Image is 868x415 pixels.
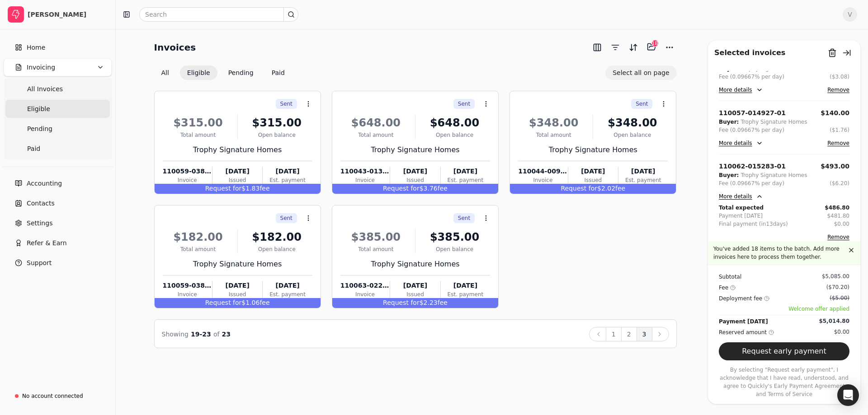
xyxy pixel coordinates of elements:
[163,145,312,155] div: Trophy Signature Homes
[27,124,52,134] span: Pending
[4,388,112,404] a: No account connected
[4,234,112,252] button: Refer & Earn
[340,290,390,298] div: Invoice
[27,63,55,72] span: Invoicing
[618,176,668,184] div: Est. payment
[606,327,622,341] button: 1
[154,40,196,55] h2: Invoices
[340,167,390,176] div: 110043-013664-01
[22,392,83,400] div: No account connected
[154,65,292,80] div: Invoice filter options
[419,245,490,253] div: Open balance
[163,229,234,245] div: $182.00
[458,100,470,108] span: Sent
[741,118,807,126] div: Trophy Signature Homes
[843,7,857,22] button: V
[139,7,298,22] input: Search
[597,131,668,139] div: Open balance
[719,272,741,281] div: Subtotal
[163,167,212,176] div: 110059-038798-01
[821,108,849,118] button: $140.00
[834,328,849,336] div: $0.00
[5,80,110,98] a: All Invoices
[441,167,490,176] div: [DATE]
[280,100,292,108] span: Sent
[212,167,262,176] div: [DATE]
[340,281,390,290] div: 110063-022735-01
[222,331,231,338] span: 23
[259,299,269,306] span: fee
[205,185,242,192] span: Request for
[719,366,849,398] p: By selecting "Request early payment", I acknowledge that I have read, understood, and agree to Qu...
[263,281,312,290] div: [DATE]
[561,185,597,192] span: Request for
[837,384,859,406] div: Open Intercom Messenger
[340,245,411,253] div: Total amount
[719,317,768,326] div: Payment [DATE]
[438,299,448,306] span: fee
[163,290,212,298] div: Invoice
[155,298,321,308] div: $1.06
[719,179,784,187] div: Fee (0.09667% per day)
[827,138,849,149] button: Remove
[830,179,849,187] button: ($6.20)
[719,212,763,220] div: Payment [DATE]
[205,299,242,306] span: Request for
[340,131,411,139] div: Total amount
[719,162,786,171] div: 110062-015283-01
[618,167,668,176] div: [DATE]
[27,104,50,114] span: Eligible
[441,176,490,184] div: Est. payment
[27,238,67,248] span: Refer & Earn
[834,220,849,228] div: $0.00
[27,84,63,94] span: All Invoices
[5,140,110,158] a: Paid
[719,294,769,303] div: Deployment fee
[719,328,774,337] div: Reserved amount
[626,40,641,55] button: Sort
[510,184,676,194] div: $2.02
[827,84,849,95] button: Remove
[441,290,490,298] div: Est. payment
[830,294,849,302] div: ($5.00)
[163,176,212,184] div: Invoice
[419,131,490,139] div: Open balance
[719,84,763,95] button: More details
[383,299,420,306] span: Request for
[191,331,211,338] span: 19 - 23
[340,145,490,155] div: Trophy Signature Homes
[5,100,110,118] a: Eligible
[390,290,440,298] div: Issued
[719,171,739,179] div: Buyer:
[568,167,618,176] div: [DATE]
[212,176,262,184] div: Issued
[221,65,261,80] button: Pending
[280,214,292,222] span: Sent
[241,229,312,245] div: $182.00
[163,245,234,253] div: Total amount
[458,214,470,222] span: Sent
[213,331,220,338] span: of
[822,272,849,280] div: $5,085.00
[827,232,849,242] button: Remove
[212,281,262,290] div: [DATE]
[714,47,785,58] div: Selected invoices
[719,73,784,81] div: Fee (0.09667% per day)
[390,281,440,290] div: [DATE]
[259,185,269,192] span: fee
[719,191,763,202] button: More details
[719,342,849,360] button: Request early payment
[830,126,849,134] button: ($1.76)
[264,65,292,80] button: Paid
[568,176,618,184] div: Issued
[390,176,440,184] div: Issued
[830,73,849,81] div: ($3.08)
[212,290,262,298] div: Issued
[27,179,62,188] span: Accounting
[340,229,411,245] div: $385.00
[636,100,648,108] span: Sent
[4,38,112,56] a: Home
[819,317,849,325] div: $5,014.80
